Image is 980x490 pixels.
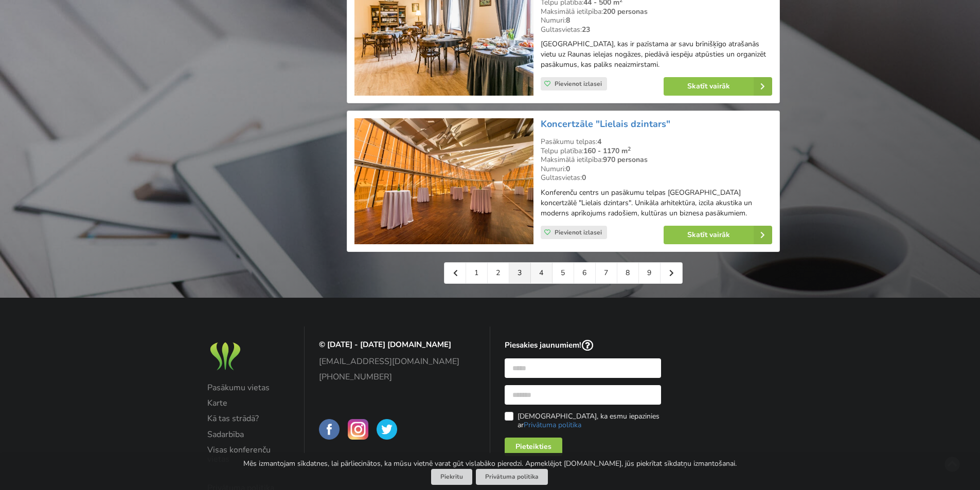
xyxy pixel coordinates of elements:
[531,263,553,283] a: 4
[431,469,472,485] button: Piekrītu
[541,147,772,156] div: Telpu platība:
[541,188,772,219] p: Konferenču centrs un pasākumu telpas [GEOGRAPHIC_DATA] koncertzālē "Lielais dzintars". Unikāla ar...
[207,398,290,408] a: Karte
[664,226,772,244] a: Skatīt vairāk
[541,155,772,165] div: Maksimālā ietilpība:
[555,80,602,88] span: Pievienot izlasei
[541,173,772,183] div: Gultasvietas:
[207,445,290,464] a: Visas konferenču vietas
[541,25,772,34] div: Gultasvietas:
[377,419,397,440] img: BalticMeetingRooms on Twitter
[582,173,586,183] strong: 0
[505,438,562,456] div: Pieteikties
[319,372,476,382] a: [PHONE_NUMBER]
[617,263,639,283] a: 8
[541,39,772,70] p: [GEOGRAPHIC_DATA], kas ir pazīstama ar savu brīnišķīgo atrašanās vietu uz Raunas ielejas nogāzes,...
[583,146,631,156] strong: 160 - 1170 m
[524,420,581,430] a: Privātuma politika
[541,137,772,147] div: Pasākumu telpas:
[553,263,574,283] a: 5
[574,263,596,283] a: 6
[466,263,488,283] a: 1
[597,137,601,147] strong: 4
[555,228,602,237] span: Pievienot izlasei
[603,155,648,165] strong: 970 personas
[505,340,662,352] p: Piesakies jaunumiem!
[319,419,340,440] img: BalticMeetingRooms on Facebook
[541,165,772,174] div: Numuri:
[207,383,290,392] a: Pasākumu vietas
[628,145,631,153] sup: 2
[566,15,570,25] strong: 8
[505,412,662,429] label: [DEMOGRAPHIC_DATA], ka esmu iepazinies ar
[319,357,476,366] a: [EMAIL_ADDRESS][DOMAIN_NAME]
[639,263,661,283] a: 9
[566,164,570,174] strong: 0
[582,25,590,34] strong: 23
[207,340,243,373] img: Baltic Meeting Rooms
[603,7,648,16] strong: 200 personas
[664,77,772,96] a: Skatīt vairāk
[348,419,368,440] img: BalticMeetingRooms on Instagram
[207,430,290,439] a: Sadarbība
[476,469,548,485] a: Privātuma politika
[541,7,772,16] div: Maksimālā ietilpība:
[509,263,531,283] a: 3
[319,340,476,350] p: © [DATE] - [DATE] [DOMAIN_NAME]
[207,414,290,423] a: Kā tas strādā?
[596,263,617,283] a: 7
[541,118,670,130] a: Koncertzāle "Lielais dzintars"
[354,118,533,244] img: Koncertzāle | Liepāja | Koncertzāle "Lielais dzintars"
[488,263,509,283] a: 2
[541,16,772,25] div: Numuri:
